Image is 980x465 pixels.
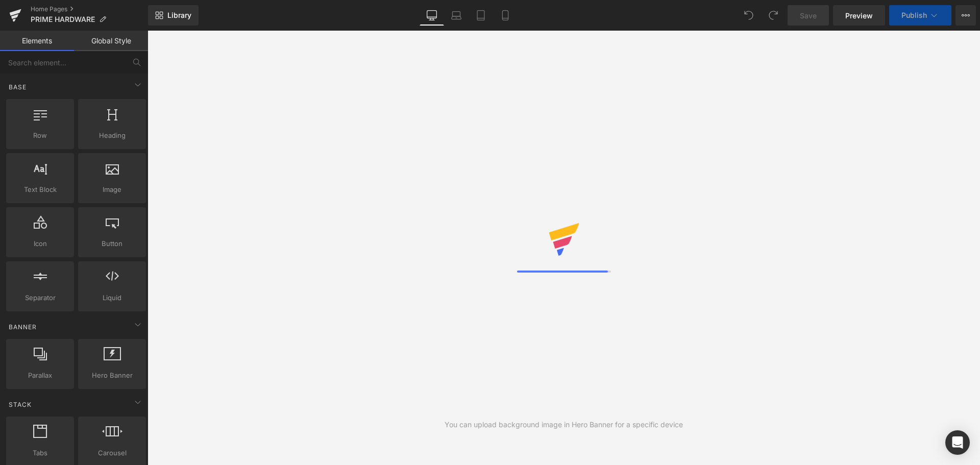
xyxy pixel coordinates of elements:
a: Desktop [420,5,444,26]
span: Row [9,130,71,141]
div: You can upload background image in Hero Banner for a specific device [445,419,683,430]
button: Undo [739,5,759,26]
a: Home Pages [31,5,148,13]
span: Hero Banner [81,370,143,381]
button: Publish [889,5,951,26]
span: Carousel [81,448,143,458]
span: Image [81,184,143,195]
div: Open Intercom Messenger [945,430,970,455]
span: Liquid [81,292,143,303]
a: Preview [833,5,885,26]
span: Separator [9,292,71,303]
span: Base [8,82,28,92]
a: New Library [148,5,199,26]
a: Mobile [493,5,518,26]
span: PRIME HARDWARE [31,15,95,23]
span: Icon [9,238,71,249]
span: Text Block [9,184,71,195]
a: Tablet [469,5,493,26]
span: Preview [845,10,873,21]
span: Stack [8,400,33,409]
span: Publish [901,11,927,19]
span: Library [167,11,191,20]
span: Tabs [9,448,71,458]
span: Parallax [9,370,71,381]
button: More [955,5,976,26]
span: Save [800,10,817,21]
span: Button [81,238,143,249]
span: Banner [8,322,38,332]
a: Global Style [74,31,148,51]
span: Heading [81,130,143,141]
a: Laptop [444,5,469,26]
button: Redo [763,5,783,26]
